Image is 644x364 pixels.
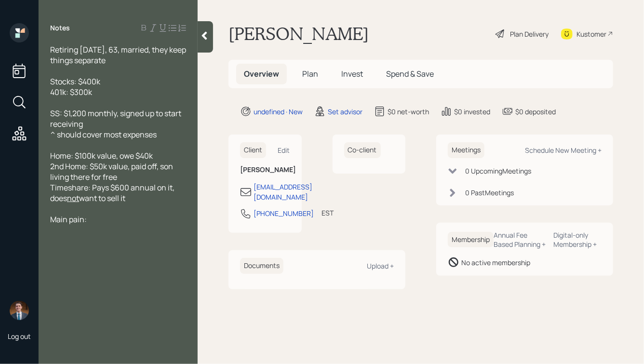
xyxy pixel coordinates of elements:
[240,166,290,174] h6: [PERSON_NAME]
[50,23,70,33] label: Notes
[50,182,176,203] span: Timeshare: Pays $600 annual on it, does
[577,29,606,39] div: Kustomer
[244,68,279,79] span: Overview
[50,76,100,87] span: Stocks: $400k
[240,258,283,274] h6: Documents
[322,208,334,218] div: EST
[254,107,303,117] div: undefined · New
[386,68,434,79] span: Spend & Save
[10,301,29,320] img: hunter_neumayer.jpg
[67,193,79,203] span: not
[454,107,490,117] div: $0 invested
[344,142,381,158] h6: Co-client
[367,261,394,270] div: Upload +
[465,166,531,176] div: 0 Upcoming Meeting s
[448,232,494,248] h6: Membership
[254,182,312,202] div: [EMAIL_ADDRESS][DOMAIN_NAME]
[461,257,530,268] div: No active membership
[50,214,87,225] span: Main pain:
[79,193,125,203] span: want to sell it
[50,108,183,129] span: SS: $1,200 monthly, signed up to start receiving
[228,23,369,44] h1: [PERSON_NAME]
[494,230,546,249] div: Annual Fee Based Planning +
[50,44,188,66] span: Retiring [DATE], 63, married, they keep things separate
[50,150,153,161] span: Home: $100k value, owe $40k
[254,208,314,218] div: [PHONE_NUMBER]
[465,188,514,198] div: 0 Past Meeting s
[50,161,174,182] span: 2nd Home: $50k value, paid off, son living there for free
[278,146,290,155] div: Edit
[50,87,92,97] span: 401k: $300k
[302,68,318,79] span: Plan
[50,129,157,140] span: ^ should cover most expenses
[515,107,556,117] div: $0 deposited
[510,29,549,39] div: Plan Delivery
[554,230,602,249] div: Digital-only Membership +
[341,68,363,79] span: Invest
[328,107,362,117] div: Set advisor
[240,142,266,158] h6: Client
[525,146,602,155] div: Schedule New Meeting +
[448,142,484,158] h6: Meetings
[8,332,31,341] div: Log out
[388,107,429,117] div: $0 net-worth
